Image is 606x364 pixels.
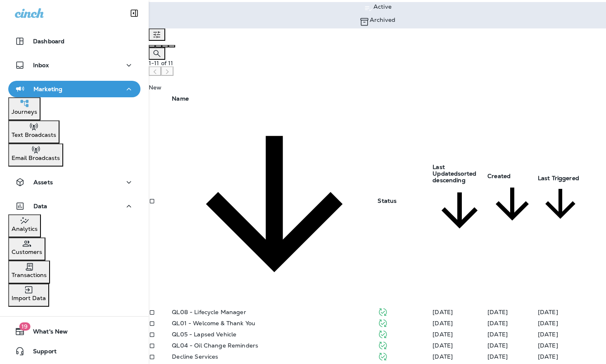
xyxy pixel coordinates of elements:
span: Published [378,352,388,360]
button: Customers [8,237,45,261]
button: Data [8,198,140,214]
p: Archived [370,16,395,23]
p: Analytics [12,225,38,232]
span: Developer Integrations [433,319,453,327]
span: Last Updatedsorted descending [433,163,487,214]
p: Customers [12,249,42,255]
button: Analytics [8,214,41,237]
span: Last Triggered [538,174,579,182]
p: Assets [33,179,53,186]
p: Journeys [12,108,37,115]
span: Published [378,308,388,315]
td: [DATE] [537,351,606,362]
button: Search Journeys [149,47,165,60]
p: QL08 - Lifecycle Manager [172,309,246,315]
span: Frank Carreno [487,331,508,338]
p: Active [373,3,392,10]
p: QL05 - Lapsed Vehicle [172,331,236,338]
span: Priscilla Valverde [487,353,508,360]
span: sorted descending [433,170,476,184]
button: Transactions [8,261,50,284]
td: [DATE] [537,307,606,318]
p: New [149,84,606,91]
span: Frank Carreno [433,353,453,360]
span: Frank Carreno [487,319,508,327]
span: 19 [19,322,30,331]
p: Data [33,203,48,209]
p: Decline Services [172,353,218,360]
p: Text Broadcasts [12,132,56,138]
button: Email Broadcasts [8,143,63,167]
span: Frank Carreno [433,331,453,338]
span: Name [172,95,189,102]
p: Inbox [33,62,49,68]
button: Collapse Sidebar [123,5,146,21]
p: Email Broadcasts [12,155,60,161]
p: Dashboard [33,38,64,45]
span: Published [378,319,388,326]
span: Jason Munk [433,342,453,349]
span: Jason Munk [487,342,508,349]
span: Developer Integrations [433,308,453,316]
span: Created [487,172,511,180]
span: Frank Carreno [487,308,508,316]
span: Support [25,348,57,358]
td: [DATE] [537,340,606,351]
button: Assets [8,174,140,190]
td: [DATE] [537,329,606,340]
p: Transactions [12,272,47,278]
button: Text Broadcasts [8,120,59,143]
span: Status [378,197,397,204]
button: Marketing [8,81,140,97]
p: Import Data [12,295,46,301]
button: Inbox [8,57,140,73]
span: Last Updated [433,163,458,177]
p: QL01 - Welcome & Thank You [172,320,255,326]
div: 1 - 11 of 11 [149,60,604,66]
p: QL04 - Oil Change Reminders [172,342,258,349]
span: Published [378,341,388,349]
button: Dashboard [8,33,140,49]
span: Created [487,172,537,207]
td: [DATE] [537,318,606,329]
button: Support [8,343,140,359]
span: What's New [25,328,68,338]
span: Last Triggered [538,174,583,207]
button: 19What's New [8,323,140,340]
button: Journeys [8,97,40,120]
button: Filters [149,28,165,41]
span: Published [378,330,388,338]
button: Import Data [8,284,49,307]
span: Name [172,95,377,207]
p: Marketing [33,86,62,92]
